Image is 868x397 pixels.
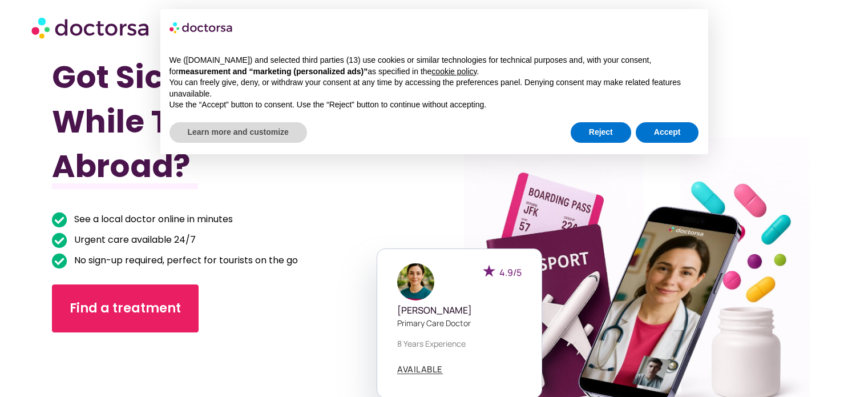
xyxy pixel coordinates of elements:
p: We ([DOMAIN_NAME]) and selected third parties (13) use cookies or similar technologies for techni... [169,55,699,77]
p: Use the “Accept” button to consent. Use the “Reject” button to continue without accepting. [169,99,699,111]
span: 4.9/5 [499,266,522,279]
p: You can freely give, deny, or withdraw your consent at any time by accessing the preferences pane... [169,77,699,99]
button: Learn more and customize [169,122,307,143]
strong: measurement and “marketing (personalized ads)” [179,67,368,76]
h5: [PERSON_NAME] [397,305,522,316]
img: logo [169,18,233,37]
span: See a local doctor online in minutes [71,211,233,227]
button: Accept [636,122,699,143]
a: cookie policy [431,67,477,76]
button: Reject [571,122,631,143]
span: No sign-up required, perfect for tourists on the go [71,252,298,268]
h1: Got Sick While Traveling Abroad? [52,55,377,189]
p: Primary care doctor [397,317,522,329]
span: Find a treatment [70,299,181,318]
span: Urgent care available 24/7 [71,232,196,248]
a: Find a treatment [52,284,199,332]
p: 8 years experience [397,338,522,350]
a: AVAILABLE [397,365,443,374]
